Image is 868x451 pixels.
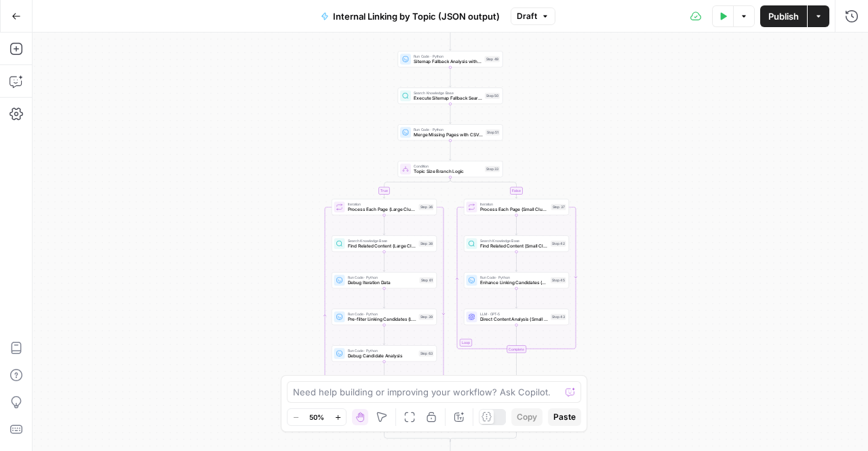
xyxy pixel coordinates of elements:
span: Enhance Linking Candidates (Small Clusters) [480,279,549,286]
span: Iteration [348,201,416,207]
div: LLM · GPT-5Direct Content Analysis (Small Clusters)Step 43 [464,309,569,325]
span: Find Related Content (Small Clusters) [480,243,549,250]
div: Complete [507,345,526,353]
div: Step 61 [420,277,434,283]
span: Find Related Content (Large Clusters) [348,243,416,250]
div: Run Code · PythonPre-filter Linking Candidates (Large Clusters)Step 39 [332,309,437,325]
g: Edge from step_36 to step_38 [383,215,385,235]
div: Run Code · PythonDebug Candidate AnalysisStep 63 [332,345,437,361]
span: Search Knowledge Base [348,238,416,243]
g: Edge from step_37-iteration-end to step_33-conditional-end [450,353,517,442]
g: Edge from step_38 to step_61 [383,252,385,271]
span: Debug Candidate Analysis [348,353,416,359]
g: Edge from step_61 to step_39 [383,288,385,308]
span: Copy [517,411,537,423]
button: Copy [511,408,542,426]
span: Run Code · Python [414,127,483,132]
div: Step 51 [486,130,500,136]
span: Process Each Page (Small Clusters) [480,206,549,213]
g: Edge from step_33 to step_37 [450,177,517,198]
span: Topic Size Branch Logic [414,168,482,175]
div: Step 33 [485,166,500,172]
div: Complete [464,345,569,353]
button: Paste [548,408,581,426]
div: Step 45 [551,277,566,283]
div: Step 37 [551,204,566,210]
span: Run Code · Python [348,275,417,280]
g: Edge from step_39 to step_63 [383,325,385,345]
span: Condition [414,163,482,169]
div: Run Code · PythonDebug Iteration DataStep 61 [332,272,437,288]
div: Run Code · PythonSitemap Fallback Analysis with Dynamic Topic FilteringStep 49 [398,51,503,67]
button: Publish [760,5,807,27]
div: LoopIterationProcess Each Page (Small Clusters)Step 37 [464,199,569,215]
span: Publish [768,9,799,23]
g: Edge from step_51 to step_33 [450,140,452,160]
span: Direct Content Analysis (Small Clusters) [480,316,549,323]
span: Paste [553,411,576,423]
span: Process Each Page (Large Clusters) [348,206,416,213]
span: Search Knowledge Base [414,90,482,96]
div: Run Code · PythonEnhance Linking Candidates (Small Clusters)Step 45 [464,272,569,288]
div: LoopIterationProcess Each Page (Large Clusters)Step 36 [332,199,437,215]
g: Edge from step_50 to step_51 [450,104,452,123]
div: Step 42 [551,241,566,247]
span: Run Code · Python [414,54,482,59]
span: Iteration [480,201,549,207]
span: Debug Iteration Data [348,279,417,286]
button: Internal Linking by Topic (JSON output) [313,5,508,27]
span: Merge Missing Pages with CSV Data [414,132,483,138]
div: Step 43 [551,314,566,320]
div: Step 50 [485,93,500,99]
span: Run Code · Python [348,348,416,353]
div: Search Knowledge BaseFind Related Content (Small Clusters)Step 42 [464,235,569,252]
div: Step 36 [419,204,434,210]
span: Run Code · Python [480,275,549,280]
span: Search Knowledge Base [480,238,549,243]
div: Step 63 [419,351,434,357]
g: Edge from step_37 to step_42 [515,215,517,235]
g: Edge from step_42 to step_45 [515,252,517,271]
g: Edge from step_14 to step_49 [450,31,452,50]
button: Draft [511,7,555,25]
div: Search Knowledge BaseExecute Sitemap Fallback SearchStep 50 [398,87,503,104]
g: Edge from step_63 to step_41 [383,361,385,381]
div: ConditionTopic Size Branch LogicStep 33 [398,161,503,177]
div: Step 38 [419,241,434,247]
span: Execute Sitemap Fallback Search [414,95,482,102]
g: Edge from step_36-iteration-end to step_33-conditional-end [384,426,451,442]
span: Internal Linking by Topic (JSON output) [333,9,500,23]
span: LLM · GPT-5 [480,311,549,317]
span: Pre-filter Linking Candidates (Large Clusters) [348,316,416,323]
g: Edge from step_33 to step_36 [383,177,450,198]
span: Draft [517,10,537,22]
g: Edge from step_49 to step_50 [450,67,452,87]
span: 50% [309,412,324,423]
div: Run Code · PythonMerge Missing Pages with CSV DataStep 51 [398,124,503,140]
span: Run Code · Python [348,311,416,317]
div: Step 49 [485,56,500,62]
g: Edge from step_45 to step_43 [515,288,517,308]
span: Sitemap Fallback Analysis with Dynamic Topic Filtering [414,58,482,65]
div: Step 39 [419,314,434,320]
div: Search Knowledge BaseFind Related Content (Large Clusters)Step 38 [332,235,437,252]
